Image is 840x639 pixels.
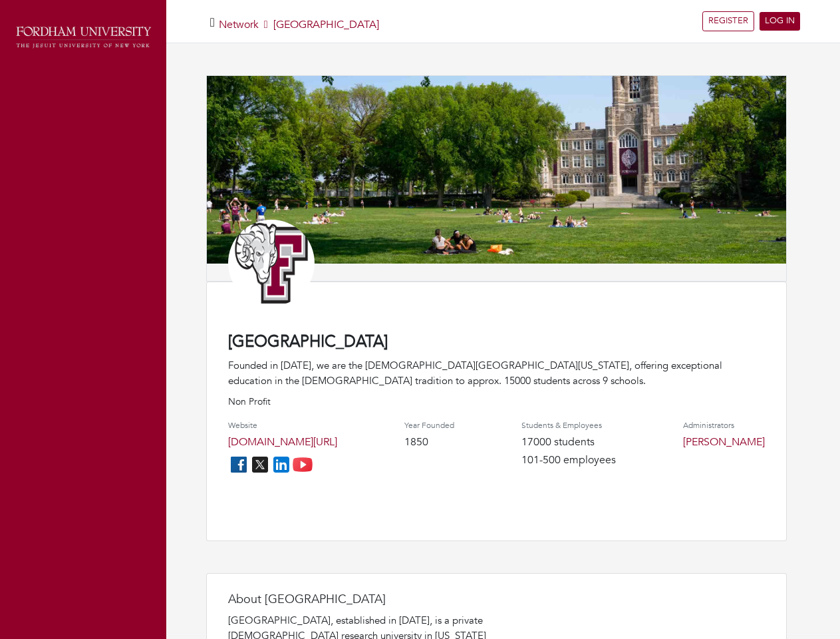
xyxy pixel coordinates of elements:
[228,421,337,430] h4: Website
[228,395,765,409] p: Non Profit
[228,358,765,388] div: Founded in [DATE], we are the [DEMOGRAPHIC_DATA][GEOGRAPHIC_DATA][US_STATE], offering exceptional...
[521,421,616,430] h4: Students & Employees
[404,421,454,430] h4: Year Founded
[13,23,153,51] img: fordham_logo.png
[228,592,494,607] h4: About [GEOGRAPHIC_DATA]
[207,76,786,264] img: 683a5b8e835635248a5481166db1a0f398a14ab9.jpg
[228,333,765,352] h4: [GEOGRAPHIC_DATA]
[219,19,379,31] h5: [GEOGRAPHIC_DATA]
[702,11,754,31] a: REGISTER
[683,435,765,449] a: [PERSON_NAME]
[683,421,765,430] h4: Administrators
[521,454,616,467] h4: 101-500 employees
[249,454,271,475] img: twitter_icon-7d0bafdc4ccc1285aa2013833b377ca91d92330db209b8298ca96278571368c9.png
[760,12,800,31] a: LOG IN
[404,436,454,449] h4: 1850
[271,454,292,475] img: linkedin_icon-84db3ca265f4ac0988026744a78baded5d6ee8239146f80404fb69c9eee6e8e7.png
[219,17,259,32] a: Network
[228,435,337,449] a: [DOMAIN_NAME][URL]
[521,436,616,449] h4: 17000 students
[228,220,315,306] img: Athletic_Logo_Primary_Letter_Mark_1.jpg
[292,454,313,475] img: youtube_icon-fc3c61c8c22f3cdcae68f2f17984f5f016928f0ca0694dd5da90beefb88aa45e.png
[228,454,249,475] img: facebook_icon-256f8dfc8812ddc1b8eade64b8eafd8a868ed32f90a8d2bb44f507e1979dbc24.png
